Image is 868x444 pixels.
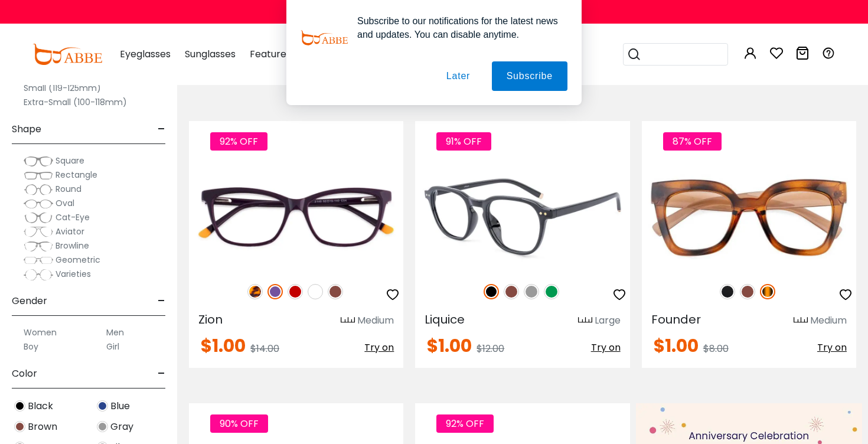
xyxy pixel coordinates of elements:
span: 87% OFF [663,132,722,151]
img: notification icon [301,14,348,61]
img: Blue [97,400,108,412]
img: Rectangle.png [24,169,53,181]
span: Oval [56,197,74,209]
span: $14.00 [250,342,279,355]
span: Try on [364,341,394,354]
span: $12.00 [477,342,504,355]
span: - [158,287,165,315]
span: $1.00 [427,333,472,358]
span: 90% OFF [210,414,268,433]
span: $1.00 [201,333,246,358]
label: Girl [106,339,119,354]
button: Try on [591,337,621,358]
img: Green [544,284,559,299]
img: Red [288,284,303,299]
span: Liquice [425,311,465,328]
img: Tortoise [760,284,775,299]
img: Gray [97,421,108,432]
span: 91% OFF [436,132,491,151]
img: Black Liquice - Plastic ,Universal Bridge Fit [415,164,629,271]
span: Round [56,183,81,195]
img: Purple [267,284,283,299]
label: Men [106,325,124,339]
span: Gray [110,420,133,434]
div: Medium [357,314,394,328]
img: Black [14,400,25,412]
span: Aviator [56,226,84,237]
img: Geometric.png [24,254,53,266]
img: Brown [14,421,25,432]
span: Founder [651,311,701,328]
span: 92% OFF [436,414,494,433]
span: Brown [28,420,57,434]
div: Large [595,314,621,328]
label: Boy [24,339,38,354]
button: Later [432,61,485,91]
label: Women [24,325,57,339]
span: Try on [817,341,847,354]
img: Round.png [24,184,53,195]
img: Aviator.png [24,226,53,238]
img: Varieties.png [24,269,53,281]
div: Medium [810,314,847,328]
button: Subscribe [492,61,567,91]
span: Try on [591,341,621,354]
div: Subscribe to our notifications for the latest news and updates. You can disable anytime. [348,14,567,41]
span: Square [56,155,84,166]
img: Browline.png [24,240,53,252]
img: Oval.png [24,198,53,210]
span: Color [12,360,37,388]
img: Tortoise Founder - Plastic ,Universal Bridge Fit [642,164,856,271]
span: Browline [56,240,89,252]
span: - [158,360,165,388]
img: size ruler [341,316,355,325]
span: - [158,115,165,143]
span: $1.00 [654,333,699,358]
img: Matte Black [720,284,735,299]
img: Gray [524,284,539,299]
span: Rectangle [56,169,97,181]
span: Varieties [56,268,91,280]
img: size ruler [578,316,592,325]
span: Shape [12,115,41,143]
img: size ruler [794,316,808,325]
span: Black [28,399,53,413]
span: 92% OFF [210,132,267,151]
img: Brown [504,284,519,299]
img: Brown [740,284,755,299]
span: $8.00 [703,342,729,355]
span: Gender [12,287,47,315]
img: White [308,284,323,299]
img: Square.png [24,155,53,167]
img: Purple Zion - Acetate ,Universal Bridge Fit [189,164,403,271]
img: Brown [328,284,343,299]
img: Leopard [247,284,263,299]
button: Try on [817,337,847,358]
button: Try on [364,337,394,358]
img: Cat-Eye.png [24,212,53,224]
img: Black [484,284,499,299]
span: Blue [110,399,130,413]
span: Cat-Eye [56,211,90,223]
span: Zion [198,311,223,328]
span: Geometric [56,254,100,266]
